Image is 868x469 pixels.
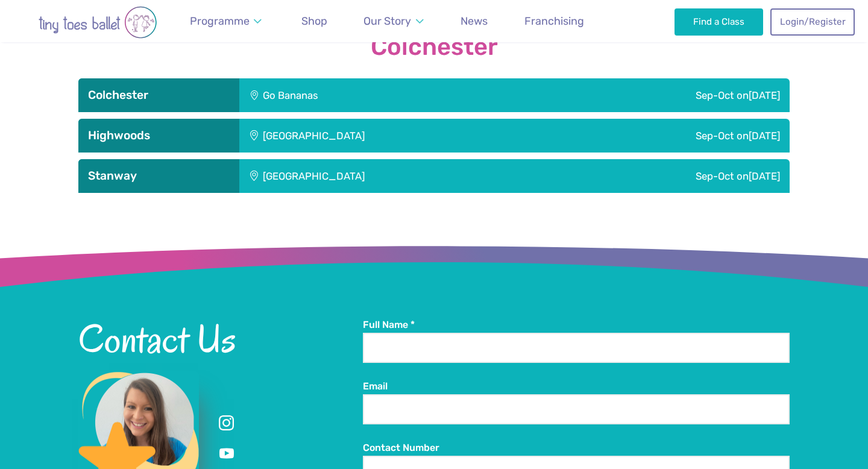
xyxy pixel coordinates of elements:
h3: Colchester [88,88,230,102]
span: Shop [301,14,327,27]
img: tiny toes ballet [13,6,182,39]
label: Contact Number [363,441,790,455]
a: Find a Class [675,8,763,35]
a: Franchising [519,8,590,35]
h2: Contact Us [78,318,363,359]
span: [DATE] [749,130,780,142]
label: Email [363,380,790,393]
label: Full Name * [363,318,790,332]
span: News [461,14,488,27]
h3: Highwoods [88,128,230,143]
div: Sep-Oct on [492,78,790,112]
div: [GEOGRAPHIC_DATA] [239,119,550,153]
strong: Colchester [78,34,790,60]
span: [DATE] [749,89,780,101]
span: Our Story [363,14,411,27]
div: Sep-Oct on [550,119,790,153]
a: Instagram [216,412,237,433]
h3: Stanway [88,169,230,183]
div: Go Bananas [239,78,492,112]
span: Programme [190,14,250,27]
span: Franchising [524,14,584,27]
a: News [455,8,493,35]
a: Programme [184,8,268,35]
span: [DATE] [749,170,780,182]
div: Sep-Oct on [550,159,790,193]
a: Shop [296,8,333,35]
div: [GEOGRAPHIC_DATA] [239,159,550,193]
a: Login/Register [770,8,855,35]
a: Youtube [216,443,237,465]
a: Our Story [358,8,429,35]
